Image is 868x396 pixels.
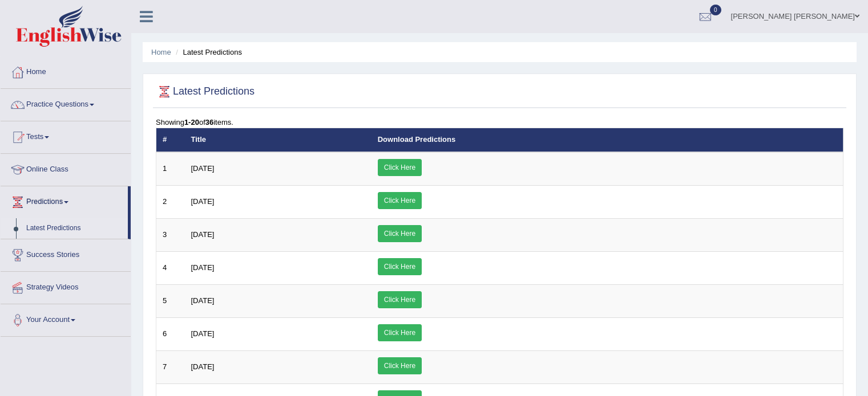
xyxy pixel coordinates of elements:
th: Download Predictions [372,128,843,152]
a: Click Here [378,357,422,374]
span: [DATE] [191,164,215,173]
a: Click Here [378,192,422,209]
div: Showing of items. [156,117,843,128]
a: Click Here [378,159,422,176]
td: 2 [156,185,185,218]
span: [DATE] [191,296,215,305]
td: 7 [156,350,185,383]
span: [DATE] [191,230,215,239]
td: 4 [156,251,185,284]
span: 0 [710,5,721,15]
span: [DATE] [191,263,215,272]
td: 1 [156,152,185,186]
li: Latest Predictions [173,47,242,58]
span: [DATE] [191,362,215,371]
h2: Latest Predictions [156,83,255,100]
a: Online Class [1,154,131,182]
td: 5 [156,284,185,317]
a: Click Here [378,324,422,341]
a: Success Stories [1,239,131,268]
a: Home [151,48,171,56]
th: # [156,128,185,152]
a: Predictions [1,186,128,215]
a: Strategy Videos [1,272,131,300]
td: 3 [156,218,185,251]
a: Tests [1,121,131,150]
a: Practice Questions [1,89,131,117]
b: 1-20 [184,118,199,126]
b: 36 [205,118,213,126]
a: Click Here [378,258,422,275]
td: 6 [156,317,185,350]
a: Click Here [378,225,422,242]
a: Latest Predictions [21,218,128,239]
span: [DATE] [191,197,215,206]
span: [DATE] [191,329,215,338]
a: Your Account [1,304,131,333]
a: Home [1,56,131,85]
th: Title [185,128,372,152]
a: Click Here [378,291,422,308]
